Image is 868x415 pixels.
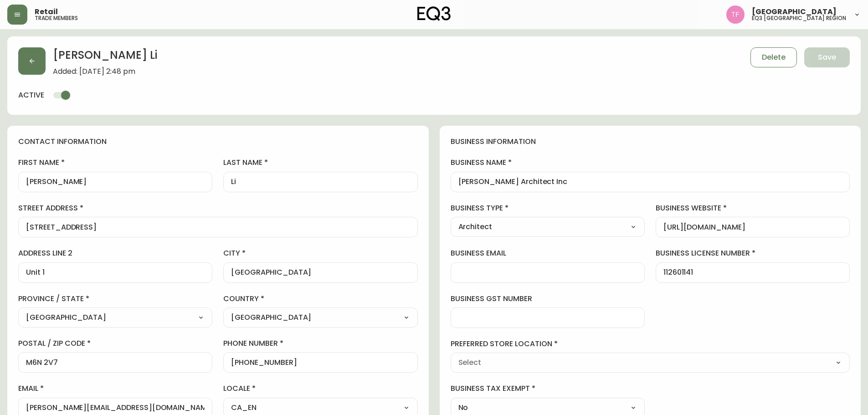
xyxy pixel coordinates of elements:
[656,203,850,213] label: business website
[18,137,418,147] h4: contact information
[451,158,850,168] label: business name
[750,47,797,67] button: Delete
[663,223,842,231] input: https://www.designshop.com
[451,384,645,394] label: business tax exempt
[656,248,850,258] label: business license number
[18,338,212,348] label: postal / zip code
[752,8,837,15] span: [GEOGRAPHIC_DATA]
[223,248,417,258] label: city
[18,248,212,258] label: address line 2
[18,203,418,213] label: street address
[451,294,645,304] label: business gst number
[762,52,786,62] span: Delete
[35,15,78,21] h5: trade members
[223,158,417,168] label: last name
[18,158,212,168] label: first name
[726,5,745,24] img: 971393357b0bdd4f0581b88529d406f6
[451,137,850,147] h4: business information
[18,384,212,394] label: email
[18,294,212,304] label: province / state
[223,384,417,394] label: locale
[35,8,58,15] span: Retail
[223,338,417,348] label: phone number
[451,248,645,258] label: business email
[53,67,157,76] span: Added: [DATE] 2:48 pm
[451,203,645,213] label: business type
[53,47,157,67] h2: [PERSON_NAME] Li
[451,339,850,349] label: preferred store location
[752,15,846,21] h5: eq3 [GEOGRAPHIC_DATA] region
[223,294,417,304] label: country
[18,90,44,100] h4: active
[417,6,451,21] img: logo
